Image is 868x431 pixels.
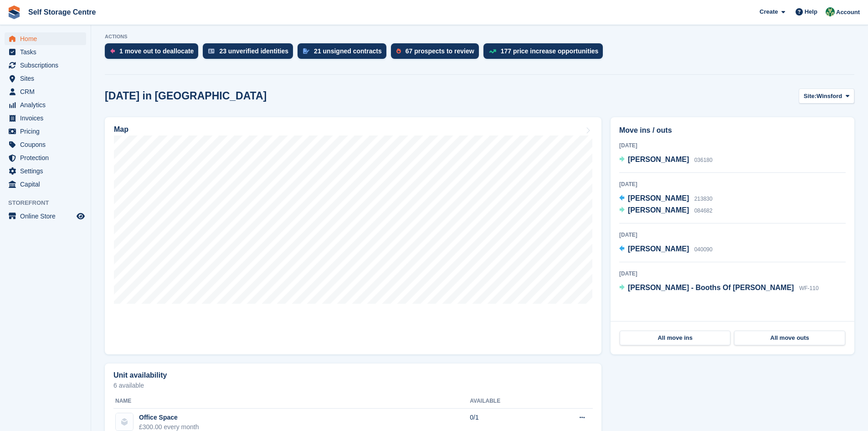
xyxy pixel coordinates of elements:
[25,5,99,20] a: Self Storage Centre
[619,193,713,205] a: [PERSON_NAME] 213830
[619,282,819,294] a: [PERSON_NAME] - Booths Of [PERSON_NAME] WF-110
[619,125,846,136] h2: Move ins / outs
[105,117,601,354] a: Map
[694,196,713,202] span: 213830
[139,413,199,422] div: Office Space
[219,47,288,55] div: 23 unverified identities
[20,151,75,164] span: Protection
[208,48,215,54] img: verify_identity-adf6edd0f0f0b5bbfe63781bf79b02c33cf7c696d77639b501bdc392416b5a36.svg
[628,245,689,253] span: [PERSON_NAME]
[20,178,75,191] span: Capital
[391,43,483,63] a: 67 prospects to review
[114,125,128,134] h2: Map
[105,43,203,63] a: 1 move out to deallocate
[5,99,86,111] a: menu
[620,331,730,345] a: All move ins
[619,244,713,255] a: [PERSON_NAME] 040090
[20,125,75,138] span: Pricing
[489,49,496,53] img: price_increase_opportunities-93ffe204e8149a01c8c9dc8f82e8f89637d9d84a8eef4429ea346261dce0b2c0.svg
[5,138,86,151] a: menu
[628,156,689,163] span: [PERSON_NAME]
[760,7,778,16] span: Create
[110,48,115,54] img: move_outs_to_deallocate_icon-f764333ba52eb49d3ac5e1228854f67142a1ed5810a6f6cc68b1a99e826820c5.svg
[5,178,86,191] a: menu
[303,48,309,54] img: contract_signature_icon-13c848040528278c33f63329250d36e43548de30e8caae1d1a13099fd9432cc5.svg
[7,5,21,19] img: stora-icon-8386f47178a22dfd0bd8f6a31ec36ba5ce8667c1dd55bd0f319d3a0aa187defe.svg
[5,46,86,58] a: menu
[5,125,86,138] a: menu
[5,210,86,223] a: menu
[8,198,91,208] span: Storefront
[116,413,133,431] img: blank-unit-type-icon-ffbac7b88ba66c5e286b0e438baccc4b9c83835d4c34f86887a83fc20ec27e7b.svg
[20,112,75,125] span: Invoices
[20,99,75,111] span: Analytics
[5,112,86,125] a: menu
[619,180,846,188] div: [DATE]
[5,85,86,98] a: menu
[836,8,860,17] span: Account
[628,284,794,291] span: [PERSON_NAME] - Booths Of [PERSON_NAME]
[20,46,75,58] span: Tasks
[113,382,593,389] p: 6 available
[5,32,86,45] a: menu
[75,211,86,222] a: Preview store
[20,59,75,72] span: Subscriptions
[619,270,846,278] div: [DATE]
[20,85,75,98] span: CRM
[396,48,401,54] img: prospect-51fa495bee0391a8d652442698ab0144808aea92771e9ea1ae160a38d050c398.svg
[20,210,75,223] span: Online Store
[483,43,608,63] a: 177 price increase opportunities
[119,47,194,55] div: 1 move out to deallocate
[113,371,167,379] h2: Unit availability
[804,92,817,101] span: Site:
[694,246,713,253] span: 040090
[5,165,86,177] a: menu
[298,43,391,63] a: 21 unsigned contracts
[5,59,86,72] a: menu
[113,394,470,409] th: Name
[20,165,75,177] span: Settings
[203,43,298,63] a: 23 unverified identities
[628,194,689,202] span: [PERSON_NAME]
[20,32,75,45] span: Home
[619,154,713,166] a: [PERSON_NAME] 036180
[817,92,842,101] span: Winsford
[805,7,817,16] span: Help
[105,34,854,40] p: ACTIONS
[694,208,713,214] span: 084682
[470,394,545,409] th: Available
[5,151,86,164] a: menu
[826,7,835,16] img: Neil Taylor
[734,331,845,345] a: All move outs
[619,231,846,239] div: [DATE]
[5,72,86,85] a: menu
[619,141,846,150] div: [DATE]
[694,157,713,163] span: 036180
[619,205,713,217] a: [PERSON_NAME] 084682
[20,72,75,85] span: Sites
[501,47,599,55] div: 177 price increase opportunities
[628,206,689,214] span: [PERSON_NAME]
[20,138,75,151] span: Coupons
[314,47,382,55] div: 21 unsigned contracts
[799,88,854,104] button: Site: Winsford
[105,90,267,102] h2: [DATE] in [GEOGRAPHIC_DATA]
[406,47,474,55] div: 67 prospects to review
[799,285,819,291] span: WF-110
